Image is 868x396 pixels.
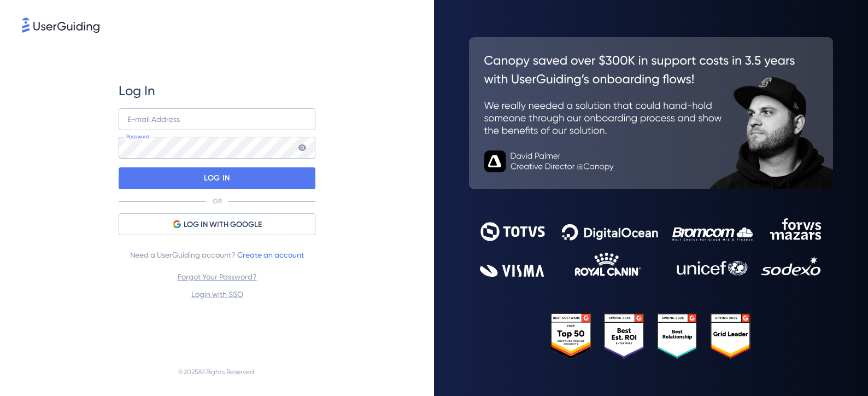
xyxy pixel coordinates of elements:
[178,365,256,378] span: © 2025 All Rights Reserved.
[551,313,751,359] img: 25303e33045975176eb484905ab012ff.svg
[184,218,262,231] span: LOG IN WITH GOOGLE
[178,272,257,281] a: Forgot Your Password?
[119,108,315,130] input: example@company.com
[130,248,304,261] span: Need a UserGuiding account?
[22,18,99,33] img: 8faab4ba6bc7696a72372aa768b0286c.svg
[204,170,230,187] p: LOG IN
[480,218,822,277] img: 9302ce2ac39453076f5bc0f2f2ca889b.svg
[191,290,243,299] a: Login with SSO
[237,251,304,259] a: Create an account
[469,37,833,189] img: 26c0aa7c25a843aed4baddd2b5e0fa68.svg
[119,82,155,100] span: Log In
[213,197,222,206] p: OR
